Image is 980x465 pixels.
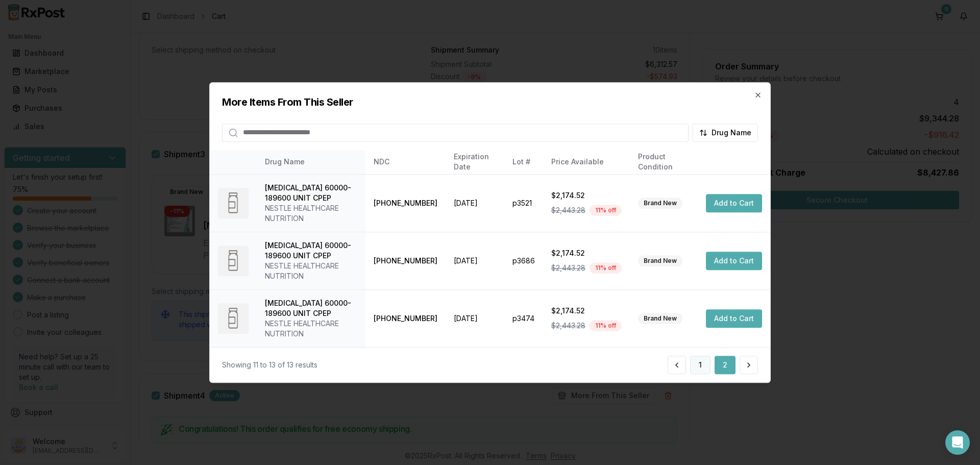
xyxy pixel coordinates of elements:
button: 1 [690,356,710,374]
div: [MEDICAL_DATA] 60000-189600 UNIT CPEP [265,183,357,203]
div: Brand New [638,313,682,324]
th: Lot # [504,150,543,175]
div: [MEDICAL_DATA] 60000-189600 UNIT CPEP [265,240,357,261]
button: Drug Name [693,124,758,142]
div: NESTLE HEALTHCARE NUTRITION [265,319,357,339]
th: NDC [365,150,446,175]
td: p3521 [504,175,543,232]
td: [PHONE_NUMBER] [365,232,446,290]
div: Showing 11 to 13 of 13 results [222,360,317,370]
div: Brand New [638,198,682,209]
span: $2,443.28 [551,205,585,215]
span: $2,443.28 [551,263,585,273]
td: [PHONE_NUMBER] [365,290,446,348]
button: Add to Cart [706,309,762,328]
td: [DATE] [446,290,504,348]
img: Zenpep 60000-189600 UNIT CPEP [218,188,249,218]
div: 11 % off [590,262,622,274]
div: NESTLE HEALTHCARE NUTRITION [265,203,357,224]
td: [DATE] [446,175,504,232]
div: $2,174.52 [551,306,622,316]
div: Brand New [638,255,682,266]
div: $2,174.52 [551,248,622,258]
th: Drug Name [257,150,365,175]
div: $2,174.52 [551,190,622,201]
button: 2 [715,356,736,374]
h2: More Items From This Seller [222,95,758,109]
td: [DATE] [446,232,504,290]
div: 11 % off [590,320,622,331]
td: [PHONE_NUMBER] [365,175,446,232]
div: [MEDICAL_DATA] 60000-189600 UNIT CPEP [265,298,357,319]
div: 11 % off [590,205,622,216]
th: Price Available [543,150,630,175]
button: Add to Cart [706,194,762,212]
td: p3474 [504,290,543,348]
span: Drug Name [712,128,751,138]
td: p3686 [504,232,543,290]
span: $2,443.28 [551,321,585,331]
button: Add to Cart [706,252,762,270]
img: Zenpep 60000-189600 UNIT CPEP [218,303,249,334]
th: Product Condition [630,150,698,175]
img: Zenpep 60000-189600 UNIT CPEP [218,246,249,276]
th: Expiration Date [446,150,504,175]
div: NESTLE HEALTHCARE NUTRITION [265,261,357,281]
